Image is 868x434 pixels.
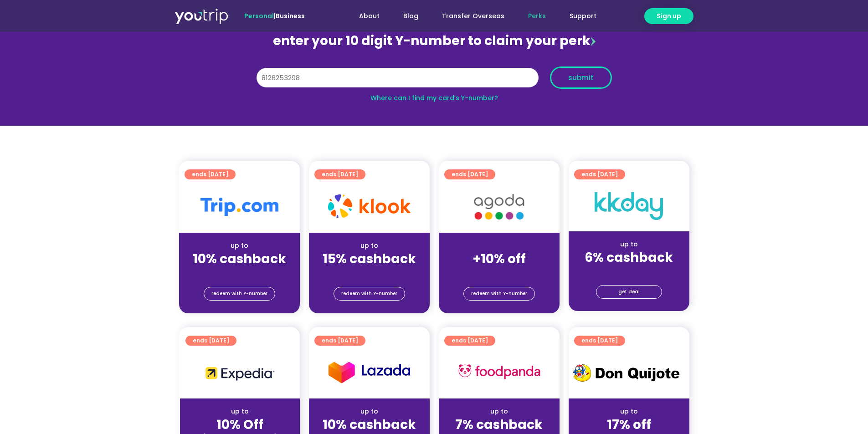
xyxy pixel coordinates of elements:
[463,287,535,301] a: redeem with Y-number
[322,169,358,179] span: ends [DATE]
[193,336,229,346] span: ends [DATE]
[314,169,365,179] a: ends [DATE]
[657,11,681,21] span: Sign up
[185,336,236,346] a: ends [DATE]
[444,169,495,179] a: ends [DATE]
[334,287,405,301] a: redeem with Y-number
[618,286,640,298] span: get deal
[192,169,228,179] span: ends [DATE]
[452,336,488,346] span: ends [DATE]
[568,74,594,81] span: submit
[257,68,539,88] input: 10 digit Y-number (e.g. 8123456789)
[391,8,430,25] a: Blog
[322,336,358,346] span: ends [DATE]
[244,11,305,20] span: |
[185,169,236,179] a: ends [DATE]
[316,267,422,277] div: (for stays only)
[347,8,391,25] a: About
[607,416,651,434] strong: 17% off
[644,8,693,24] a: Sign up
[576,240,682,249] div: up to
[244,11,274,20] span: Personal
[276,11,305,20] a: Business
[252,29,616,53] div: enter your 10 digit Y-number to claim your perk
[574,336,625,346] a: ends [DATE]
[576,266,682,276] div: (for stays only)
[581,336,618,346] span: ends [DATE]
[596,285,662,299] a: get deal
[323,416,416,434] strong: 10% cashback
[516,8,558,25] a: Perks
[341,287,397,300] span: redeem with Y-number
[452,169,488,179] span: ends [DATE]
[585,249,673,266] strong: 6% cashback
[316,407,422,416] div: up to
[455,416,543,434] strong: 7% cashback
[473,250,526,268] strong: +10% off
[491,241,508,250] span: up to
[187,407,293,416] div: up to
[444,336,495,346] a: ends [DATE]
[193,250,286,268] strong: 10% cashback
[471,287,527,300] span: redeem with Y-number
[574,169,625,179] a: ends [DATE]
[446,407,552,416] div: up to
[329,8,608,25] nav: Menu
[216,416,263,434] strong: 10% Off
[550,66,612,89] button: submit
[446,267,552,277] div: (for stays only)
[576,407,682,416] div: up to
[211,287,267,300] span: redeem with Y-number
[186,267,293,277] div: (for stays only)
[430,8,516,25] a: Transfer Overseas
[314,336,365,346] a: ends [DATE]
[257,66,612,96] form: Y Number
[316,241,422,250] div: up to
[323,250,416,268] strong: 15% cashback
[370,93,498,102] a: Where can I find my card’s Y-number?
[581,169,618,179] span: ends [DATE]
[558,8,608,25] a: Support
[204,287,275,301] a: redeem with Y-number
[186,241,293,250] div: up to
